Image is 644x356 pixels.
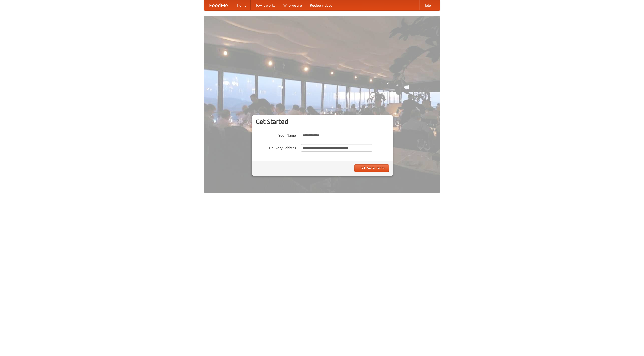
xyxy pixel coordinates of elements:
a: Recipe videos [306,0,336,10]
label: Delivery Address [256,144,296,150]
h3: Get Started [256,118,389,125]
a: Help [419,0,435,10]
a: How it works [251,0,279,10]
label: Your Name [256,132,296,138]
a: Who we are [279,0,306,10]
a: FoodMe [204,0,233,10]
a: Home [233,0,251,10]
button: Find Restaurants! [354,164,389,172]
